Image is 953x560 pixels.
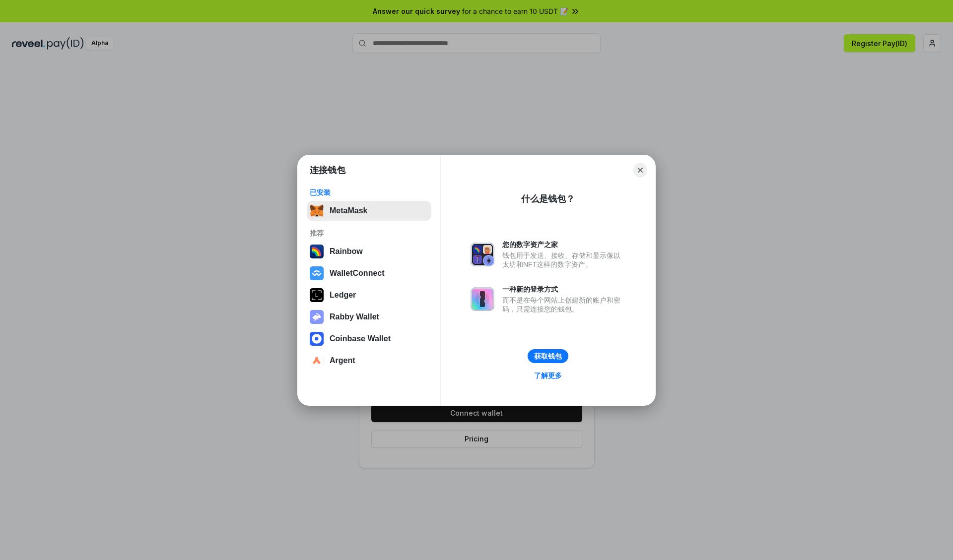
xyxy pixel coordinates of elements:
[310,354,324,368] img: svg+xml,%3Csvg%20width%3D%2228%22%20height%3D%2228%22%20viewBox%3D%220%200%2028%2028%22%20fill%3D...
[633,163,647,177] button: Close
[310,332,324,346] img: svg+xml,%3Csvg%20width%3D%2228%22%20height%3D%2228%22%20viewBox%3D%220%200%2028%2028%22%20fill%3D...
[310,288,324,302] img: svg+xml,%3Csvg%20xmlns%3D%22http%3A%2F%2Fwww.w3.org%2F2000%2Fsvg%22%20width%3D%2228%22%20height%3...
[471,287,494,311] img: svg+xml,%3Csvg%20xmlns%3D%22http%3A%2F%2Fwww.w3.org%2F2000%2Fsvg%22%20fill%3D%22none%22%20viewBox...
[307,307,431,327] button: Rabby Wallet
[330,312,379,321] div: Rabby Wallet
[307,285,431,305] button: Ledger
[528,349,568,363] button: 获取钱包
[330,206,367,215] div: MetaMask
[528,369,568,382] a: 了解更多
[307,242,431,261] button: Rainbow
[534,352,562,361] div: 获取钱包
[534,371,562,380] div: 了解更多
[521,193,575,205] div: 什么是钱包？
[310,245,324,258] img: svg+xml,%3Csvg%20width%3D%22120%22%20height%3D%22120%22%20viewBox%3D%220%200%20120%20120%22%20fil...
[310,164,345,176] h1: 连接钱包
[502,285,625,294] div: 一种新的登录方式
[502,251,625,269] div: 钱包用于发送、接收、存储和显示像以太坊和NFT这样的数字资产。
[310,310,324,324] img: svg+xml,%3Csvg%20xmlns%3D%22http%3A%2F%2Fwww.w3.org%2F2000%2Fsvg%22%20fill%3D%22none%22%20viewBox...
[502,240,625,249] div: 您的数字资产之家
[310,229,428,238] div: 推荐
[502,296,625,313] div: 而不是在每个网站上创建新的账户和密码，只需连接您的钱包。
[310,266,324,280] img: svg+xml,%3Csvg%20width%3D%2228%22%20height%3D%2228%22%20viewBox%3D%220%200%2028%2028%22%20fill%3D...
[307,351,431,371] button: Argent
[330,291,356,300] div: Ledger
[471,243,494,266] img: svg+xml,%3Csvg%20xmlns%3D%22http%3A%2F%2Fwww.w3.org%2F2000%2Fsvg%22%20fill%3D%22none%22%20viewBox...
[307,329,431,349] button: Coinbase Wallet
[310,204,324,218] img: svg+xml,%3Csvg%20fill%3D%22none%22%20height%3D%2233%22%20viewBox%3D%220%200%2035%2033%22%20width%...
[330,247,363,256] div: Rainbow
[310,188,428,197] div: 已安装
[307,201,431,221] button: MetaMask
[307,263,431,283] button: WalletConnect
[330,334,391,343] div: Coinbase Wallet
[330,269,385,278] div: WalletConnect
[330,356,355,365] div: Argent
